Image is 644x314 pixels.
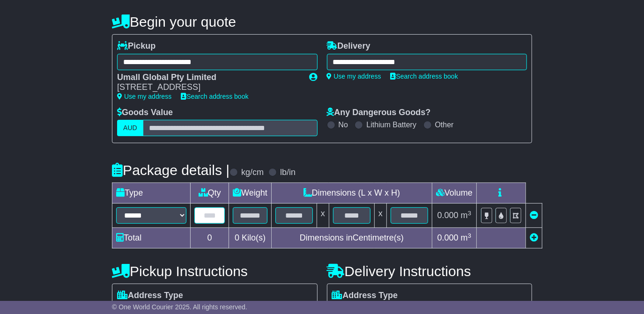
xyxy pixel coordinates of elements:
[437,233,459,242] span: 0.000
[468,232,472,239] sup: 3
[530,211,538,220] a: Remove this item
[317,204,329,228] td: x
[391,73,458,80] a: Search address book
[530,233,538,242] a: Add new item
[112,303,247,311] span: © One World Courier 2025. All rights reserved.
[229,228,272,248] td: Kilo(s)
[327,41,370,51] label: Delivery
[112,263,317,279] h4: Pickup Instructions
[117,108,173,118] label: Goods Value
[435,120,454,129] label: Other
[461,211,472,220] span: m
[112,228,191,248] td: Total
[366,120,416,129] label: Lithium Battery
[235,233,239,242] span: 0
[112,14,532,29] h4: Begin your quote
[271,228,432,248] td: Dimensions in Centimetre(s)
[117,73,300,83] div: Umall Global Pty Limited
[117,82,300,93] div: [STREET_ADDRESS]
[117,93,171,100] a: Use my address
[461,233,472,242] span: m
[327,263,532,279] h4: Delivery Instructions
[112,162,229,178] h4: Package details |
[339,120,348,129] label: No
[191,228,229,248] td: 0
[117,291,183,301] label: Address Type
[437,211,459,220] span: 0.000
[327,108,431,118] label: Any Dangerous Goods?
[112,183,191,204] td: Type
[181,93,248,100] a: Search address book
[374,204,386,228] td: x
[271,183,432,204] td: Dimensions (L x W x H)
[241,168,264,178] label: kg/cm
[117,120,143,136] label: AUD
[117,41,155,51] label: Pickup
[327,73,381,80] a: Use my address
[432,183,476,204] td: Volume
[229,183,272,204] td: Weight
[332,291,398,301] label: Address Type
[468,210,472,217] sup: 3
[191,183,229,204] td: Qty
[280,168,296,178] label: lb/in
